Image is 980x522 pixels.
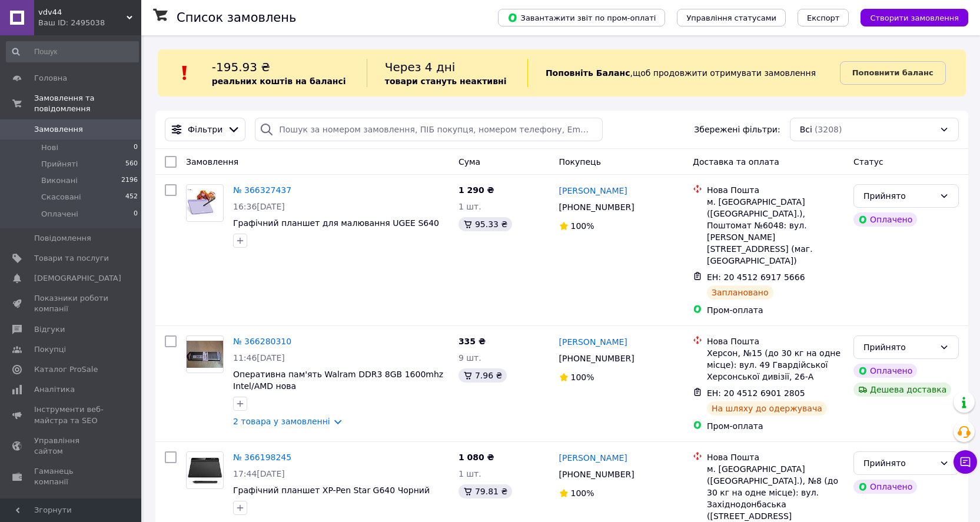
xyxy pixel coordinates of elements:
div: Нова Пошта [707,335,844,347]
div: , щоб продовжити отримувати замовлення [527,59,840,87]
a: Графічний планшет XP-Pen Star G640 Чорний [233,486,430,495]
span: Аналітика [34,384,75,395]
span: Експорт [807,14,840,22]
span: 0 [134,142,138,153]
span: 335 ₴ [459,337,486,346]
span: 100% [571,373,594,382]
div: м. [GEOGRAPHIC_DATA] ([GEOGRAPHIC_DATA].), Поштомат №6048: вул. [PERSON_NAME][STREET_ADDRESS] (ма... [707,196,844,267]
span: Виконані [41,175,78,186]
div: Прийнято [863,189,935,202]
span: 100% [571,488,594,498]
span: Покупці [34,344,66,355]
div: Херсон, №15 (до 30 кг на одне місце): вул. 49 Гвардійської Херсонської дивізії, 26-А [707,347,844,383]
button: Створити замовлення [861,9,968,26]
span: Інструменти веб-майстра та SEO [34,404,109,425]
img: Фото товару [187,188,223,218]
span: 0 [134,209,138,220]
span: Через 4 дні [385,60,456,74]
div: Нова Пошта [707,184,844,196]
div: Заплановано [707,285,773,300]
span: Головна [34,73,67,84]
div: Оплачено [853,212,917,227]
a: № 366327437 [233,185,291,195]
span: Оплачені [41,209,78,220]
span: 1 шт. [459,469,481,478]
div: 95.33 ₴ [459,217,512,231]
input: Пошук за номером замовлення, ПІБ покупця, номером телефону, Email, номером накладної [255,118,603,141]
a: [PERSON_NAME] [559,336,627,348]
span: Повідомлення [34,233,91,244]
div: м. [GEOGRAPHIC_DATA] ([GEOGRAPHIC_DATA].), №8 (до 30 кг на одне місце): вул. Західнодонбаська ([S... [707,463,844,522]
button: Управління статусами [677,9,786,26]
a: Фото товару [186,184,224,222]
span: Замовлення та повідомлення [34,93,141,114]
span: Показники роботи компанії [34,293,109,314]
b: реальних коштів на балансі [212,77,346,86]
span: Маркет [34,497,64,508]
span: 2196 [121,175,138,186]
button: Завантажити звіт по пром-оплаті [498,9,665,26]
a: 2 товара у замовленні [233,417,330,426]
a: Поповнити баланс [840,61,946,85]
span: 100% [571,221,594,231]
a: № 366198245 [233,453,291,462]
span: -195.93 ₴ [212,60,270,74]
span: Збережені фільтри: [694,124,780,135]
span: 452 [125,192,138,202]
span: Замовлення [186,157,238,167]
div: Оплачено [853,364,917,378]
button: Експорт [798,9,849,26]
div: Нова Пошта [707,451,844,463]
div: Ваш ID: 2495038 [38,18,141,28]
span: 1 080 ₴ [459,453,494,462]
div: 79.81 ₴ [459,484,512,498]
a: Графічний планшет для малювання UGEE S640 [233,218,439,228]
span: Прийняті [41,159,78,169]
a: [PERSON_NAME] [559,452,627,464]
span: [DEMOGRAPHIC_DATA] [34,273,121,284]
a: Оперативна пам'ять Walram DDR3 8GB 1600mhz Intel/AMD нова [233,370,443,391]
div: Пром-оплата [707,304,844,316]
button: Чат з покупцем [954,450,977,474]
span: 1 290 ₴ [459,185,494,195]
b: Поповніть Баланс [546,68,630,78]
span: Гаманець компанії [34,466,109,487]
span: Покупець [559,157,601,167]
a: Фото товару [186,451,224,489]
span: 16:36[DATE] [233,202,285,211]
a: [PERSON_NAME] [559,185,627,197]
span: Створити замовлення [870,14,959,22]
span: Cума [459,157,480,167]
img: Фото товару [187,457,223,484]
h1: Список замовлень [177,11,296,25]
span: Відгуки [34,324,65,335]
span: vdv44 [38,7,127,18]
span: Скасовані [41,192,81,202]
span: Всі [800,124,812,135]
span: Управління статусами [686,14,776,22]
span: Замовлення [34,124,83,135]
span: Нові [41,142,58,153]
span: Управління сайтом [34,435,109,457]
span: ЕН: 20 4512 6901 2805 [707,388,805,398]
span: [PHONE_NUMBER] [559,470,634,479]
div: Пром-оплата [707,420,844,432]
img: Фото товару [187,341,223,368]
span: Доставка та оплата [693,157,779,167]
span: 11:46[DATE] [233,353,285,363]
span: [PHONE_NUMBER] [559,202,634,212]
div: Прийнято [863,341,935,354]
div: 7.96 ₴ [459,368,507,383]
div: Прийнято [863,457,935,470]
span: Каталог ProSale [34,364,98,375]
b: Поповнити баланс [852,68,934,77]
b: товари стануть неактивні [385,77,507,86]
span: [PHONE_NUMBER] [559,354,634,363]
a: Фото товару [186,335,224,373]
span: ЕН: 20 4512 6917 5666 [707,272,805,282]
a: Створити замовлення [849,12,968,22]
span: 17:44[DATE] [233,469,285,478]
